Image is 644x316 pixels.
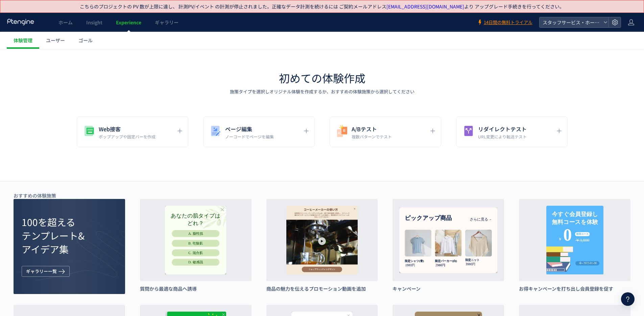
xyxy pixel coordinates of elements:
span: スタッフサービス・ホールディングス [541,17,601,27]
h2: 100を超える テンプレート& アイデア集 [22,215,89,256]
span: 正確なデータ計測を続けるには ご契約メールアドレス より アップグレード手続きを行ってください。 [272,3,564,10]
p: 複数パターンでテスト [352,134,392,139]
p: 施策タイプを選択しオリジナル体験を作成するか、おすすめの体験施策から選択してください [230,89,414,95]
p: URL変更により転送テスト [478,134,527,139]
span: 体験管理 [14,37,32,44]
h3: キャンペーン [392,285,504,292]
h3: 商品の魅力を伝えるプロモーション動画を追加 [266,285,378,292]
p: おすすめの体験施策 [14,192,56,199]
p: ポップアップや固定バーを作成 [99,134,156,139]
h1: 初めての体験作成 [279,70,365,86]
span: ユーザー [46,37,65,44]
h3: お得キャンペーンを打ち出し会員登録を促す [519,285,630,292]
span: ギャラリー [155,19,178,26]
p: ノーコードでページを編集 [225,134,274,139]
h5: ページ編集 [225,124,274,134]
h3: 質問から最適な商品へ誘導 [140,285,252,292]
span: ギャラリー一覧 [26,266,57,277]
h5: A/Bテスト [352,124,392,134]
h5: リダイレクトテスト [478,124,527,134]
p: こちらのプロジェクトの PV 数が上限に達し、 計測PV/イベント の計測が停止されました。 [80,3,564,10]
span: ゴール [78,37,93,44]
span: Experience [116,19,141,26]
span: 14日間の無料トライアル [484,19,532,26]
h5: Web接客 [99,124,156,134]
span: Insight [86,19,102,26]
button: ギャラリー一覧 [22,266,70,277]
a: 14日間の無料トライアル [477,19,532,26]
a: [EMAIL_ADDRESS][DOMAIN_NAME] [386,3,464,10]
span: ホーム [58,19,73,26]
